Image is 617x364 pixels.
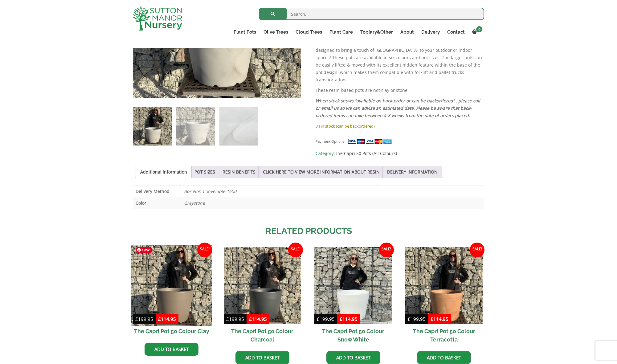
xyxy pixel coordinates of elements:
[136,247,153,253] span: Save
[317,316,335,322] bdi: 199.95
[316,139,345,144] small: Payment Options:
[135,316,138,322] span: £
[316,98,480,118] em: When stock shows “available on back-order or can be backordered” , please call or email us so we ...
[133,185,484,209] table: Product Details
[145,343,198,356] a: Add to basket: “The Capri Pot 50 Colour Clay”
[397,28,418,36] a: About
[158,316,161,322] span: £
[468,28,484,36] a: 0
[235,351,289,364] a: Add to basket: “The Capri Pot 50 Colour Charcoal”
[133,247,210,338] a: Sale! The Capri Pot 50 Colour Clay
[140,166,187,178] a: Additional information
[249,316,252,322] span: £
[314,247,392,324] img: The Capri Pot 50 Colour Snow White
[133,225,484,238] h2: Related products
[443,28,468,36] a: Contact
[317,316,320,322] span: £
[405,324,483,346] h2: The Capri Pot 50 Colour Terracotta
[348,138,394,145] img: payment supported
[158,316,176,322] bdi: 114.95
[418,28,443,36] a: Delivery
[314,324,392,346] h2: The Capri Pot 50 Colour Snow White
[379,243,394,257] span: Sale!
[431,316,448,322] bdi: 114.95
[249,316,267,322] bdi: 114.95
[316,39,484,84] p: The Capri range offers a unique and contemporary style which has been designed to bring a touch o...
[470,243,484,257] span: Sale!
[133,197,179,209] th: Color
[431,316,433,322] span: £
[340,316,342,322] span: £
[226,316,229,322] span: £
[326,351,380,364] a: Add to basket: “The Capri Pot 50 Colour Snow White”
[223,166,255,178] a: RESIN BENEFITS
[387,166,438,178] a: DELIVERY INFORMATION
[326,28,357,36] a: Plant Care
[135,316,153,322] bdi: 199.95
[316,122,484,130] p: 34 in stock (can be backordered)
[224,247,301,346] a: Sale! The Capri Pot 50 Colour Charcoal
[197,243,212,257] span: Sale!
[260,28,292,36] a: Olive Trees
[131,245,212,326] img: The Capri Pot 50 Colour Clay
[314,247,392,346] a: Sale! The Capri Pot 50 Colour Snow White
[259,8,484,20] input: Search...
[288,243,303,257] span: Sale!
[133,6,182,31] img: logo
[417,351,471,364] a: Add to basket: “The Capri Pot 50 Colour Terracotta”
[224,247,301,324] img: The Capri Pot 50 Colour Charcoal
[194,166,215,178] a: POT SIZES
[476,26,482,32] span: 0
[184,186,479,197] p: Box Non Conveiable 1600
[316,150,484,157] span: Category:
[133,324,210,338] h2: The Capri Pot 50 Colour Clay
[226,316,244,322] bdi: 199.95
[405,247,483,324] img: The Capri Pot 50 Colour Terracotta
[408,316,426,322] bdi: 199.95
[292,28,326,36] a: Cloud Trees
[133,185,179,197] th: Delivery Method
[219,107,258,145] img: The Capri Pot 50 Colour Grey Stone - Image 3
[230,28,260,36] a: Plant Pots
[405,247,483,346] a: Sale! The Capri Pot 50 Colour Terracotta
[133,107,172,145] img: The Capri Pot 50 Colour Grey Stone
[335,150,397,156] a: The Capri 50 Pots (All Colours)
[408,316,411,322] span: £
[176,107,215,145] img: The Capri Pot 50 Colour Grey Stone - Image 2
[357,28,397,36] a: Topiary&Other
[263,166,380,178] a: CLICK HERE TO VIEW MORE INFORMATION ABOUT RESIN
[316,87,484,94] p: These resin-based pots are not clay or stone.
[340,316,358,322] bdi: 114.95
[224,324,301,346] h2: The Capri Pot 50 Colour Charcoal
[184,197,479,209] p: Greystone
